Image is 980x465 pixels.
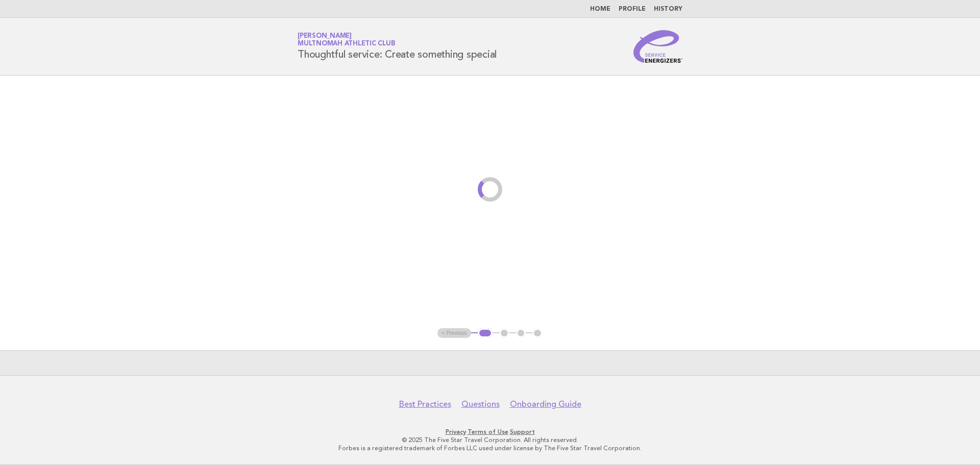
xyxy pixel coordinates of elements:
a: Support [510,428,535,435]
a: Home [590,6,610,12]
a: History [654,6,682,12]
a: Onboarding Guide [510,399,581,409]
p: · · [178,428,802,436]
a: Best Practices [399,399,451,409]
span: Multnomah Athletic Club [298,41,395,47]
a: Terms of Use [468,428,508,435]
a: Privacy [446,428,466,435]
a: Profile [619,6,646,12]
a: Questions [461,399,500,409]
p: Forbes is a registered trademark of Forbes LLC used under license by The Five Star Travel Corpora... [178,444,802,452]
p: © 2025 The Five Star Travel Corporation. All rights reserved. [178,436,802,444]
a: [PERSON_NAME]Multnomah Athletic Club [298,33,395,47]
img: Service Energizers [633,30,682,63]
h1: Thoughtful service: Create something special [298,33,497,60]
